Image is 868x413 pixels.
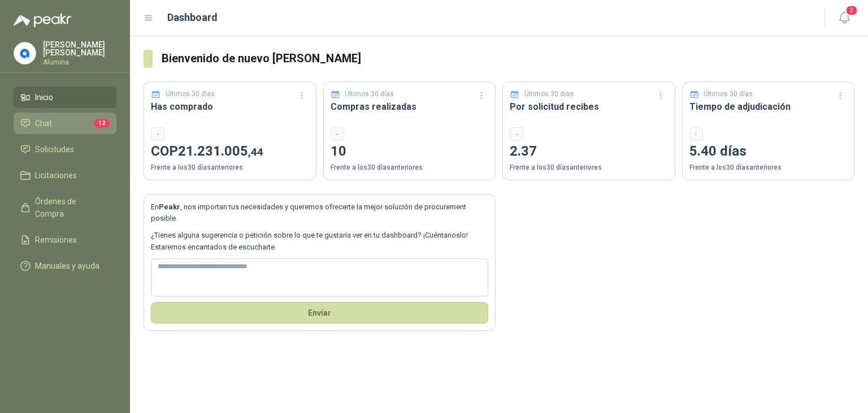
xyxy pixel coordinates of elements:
span: Órdenes de Compra [35,195,106,220]
p: En , nos importan tus necesidades y queremos ofrecerte la mejor solución de procurement posible. [151,201,488,225]
a: Inicio [14,87,116,108]
h3: Tiempo de adjudicación [689,100,848,114]
a: Chat12 [14,113,116,134]
p: Frente a los 30 días anteriores [331,162,489,173]
a: Remisiones [14,229,116,251]
h3: Por solicitud recibes [510,100,668,114]
b: Peakr [159,203,180,211]
a: Licitaciones [14,165,116,186]
p: Últimos 30 días [345,89,394,100]
p: 2.37 [510,141,668,162]
p: Alumina [43,59,116,66]
div: - [510,127,523,141]
p: Últimos 30 días [704,89,753,100]
span: 12 [94,119,110,128]
p: COP [151,141,309,162]
span: Manuales y ayuda [35,260,99,272]
p: Últimos 30 días [524,89,574,100]
p: Frente a los 30 días anteriores [689,162,848,173]
p: 10 [331,141,489,162]
span: Licitaciones [35,169,77,182]
h3: Compras realizadas [331,100,489,114]
span: 21.231.005 [178,143,263,159]
a: Manuales y ayuda [14,255,116,277]
span: 2 [845,5,858,16]
h3: Has comprado [151,100,309,114]
img: Company Logo [14,42,36,64]
div: - [151,127,164,141]
span: Chat [35,117,52,130]
p: 5.40 días [689,141,848,162]
h3: Bienvenido de nuevo [PERSON_NAME] [162,50,854,67]
span: ,44 [248,145,263,158]
span: Remisiones [35,234,77,246]
p: [PERSON_NAME] [PERSON_NAME] [43,41,116,57]
p: Frente a los 30 días anteriores [510,162,668,173]
p: ¿Tienes alguna sugerencia o petición sobre lo que te gustaría ver en tu dashboard? ¡Cuéntanoslo! ... [151,230,488,253]
span: Solicitudes [35,143,74,156]
button: 2 [834,8,854,28]
img: Logo peakr [14,14,71,27]
span: Inicio [35,91,53,104]
h1: Dashboard [167,10,218,25]
p: Últimos 30 días [166,89,215,100]
p: Frente a los 30 días anteriores [151,162,309,173]
a: Solicitudes [14,139,116,160]
a: Órdenes de Compra [14,191,116,225]
button: Envíar [151,302,488,324]
div: - [331,127,344,141]
div: - [689,127,703,141]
